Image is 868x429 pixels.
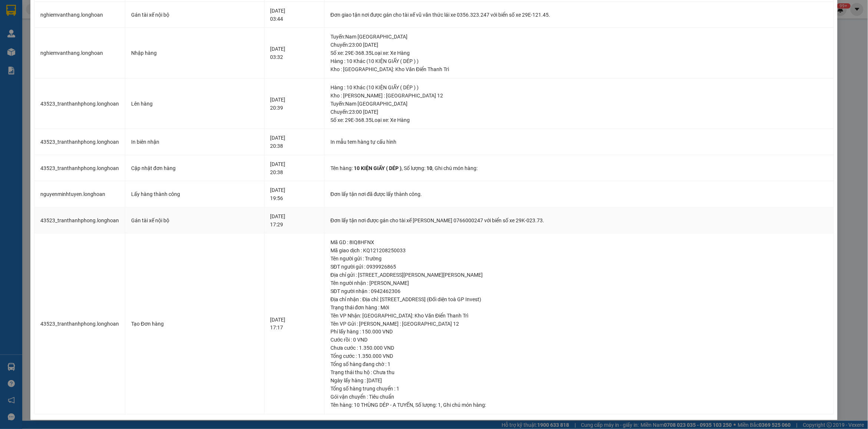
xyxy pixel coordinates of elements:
[330,295,828,303] div: Địa chỉ nhận : Địa chỉ: [STREET_ADDRESS] (Đối diện toà GP Invest)
[270,134,319,150] div: [DATE] 20:38
[131,49,258,57] div: Nhập hàng
[131,320,258,328] div: Tạo Đơn hàng
[330,312,828,320] div: Tên VP Nhận: [GEOGRAPHIC_DATA]: Kho Văn Điển Thanh Trì
[330,385,828,393] div: Tổng số hàng trung chuyển : 1
[330,320,828,328] div: Tên VP Gửi : [PERSON_NAME] : [GEOGRAPHIC_DATA] 12
[330,279,828,287] div: Tên người nhận : [PERSON_NAME]
[426,165,432,171] span: 10
[270,45,319,61] div: [DATE] 03:32
[34,155,125,182] td: 43523_tranthanhphong.longhoan
[330,401,828,409] div: Tên hàng: , Số lượng: , Ghi chú món hàng:
[330,328,828,336] div: Phí lấy hàng : 150.000 VND
[330,352,828,360] div: Tổng cước : 1.350.000 VND
[438,402,441,408] span: 1
[270,186,319,202] div: [DATE] 19:56
[330,360,828,369] div: Tổng số hàng đang chờ : 1
[270,212,319,229] div: [DATE] 17:29
[270,7,319,23] div: [DATE] 03:44
[131,100,258,108] div: Lên hàng
[354,402,413,408] span: 10 THÙNG DÉP - A TUYẾN
[131,190,258,198] div: Lấy hàng thành công
[330,164,828,172] div: Tên hàng: , Số lượng: , Ghi chú món hàng:
[270,96,319,112] div: [DATE] 20:39
[34,233,125,415] td: 43523_tranthanhphong.longhoan
[330,377,828,385] div: Ngày lấy hàng : [DATE]
[330,65,828,73] div: Kho : [GEOGRAPHIC_DATA]: Kho Văn Điển Thanh Trì
[34,28,125,79] td: nghiemvanthang.longhoan
[330,83,828,92] div: Hàng : 10 Khác (10 KIỆN GIẤY ( DÉP ) )
[330,100,828,124] div: Tuyến : Nam [GEOGRAPHIC_DATA] Chuyến: 23:00 [DATE] Số xe: 29E-368.35 Loại xe: Xe Hàng
[330,246,828,255] div: Mã giao dịch : KQ121208250033
[270,160,319,176] div: [DATE] 20:38
[330,255,828,263] div: Tên người gửi : Trường
[330,238,828,246] div: Mã GD : 8IQ8HFNX
[270,316,319,332] div: [DATE] 17:17
[131,164,258,172] div: Cập nhật đơn hàng
[34,207,125,234] td: 43523_tranthanhphong.longhoan
[330,92,828,100] div: Kho : [PERSON_NAME] : [GEOGRAPHIC_DATA] 12
[330,336,828,344] div: Cước rồi : 0 VND
[34,79,125,129] td: 43523_tranthanhphong.longhoan
[34,129,125,155] td: 43523_tranthanhphong.longhoan
[330,190,828,198] div: Đơn lấy tận nơi đã được lấy thành công.
[131,138,258,146] div: In biên nhận
[34,181,125,207] td: nguyenminhtuyen.longhoan
[330,57,828,65] div: Hàng : 10 Khác (10 KIỆN GIẤY ( DÉP ) )
[330,303,828,312] div: Trạng thái đơn hàng : Mới
[330,263,828,271] div: SĐT người gửi : 0939926865
[330,344,828,352] div: Chưa cước : 1.350.000 VND
[330,138,828,146] div: In mẫu tem hàng tự cấu hình
[330,33,828,57] div: Tuyến : Nam [GEOGRAPHIC_DATA] Chuyến: 23:00 [DATE] Số xe: 29E-368.35 Loại xe: Xe Hàng
[354,165,402,171] span: 10 KIỆN GIẤY ( DÉP )
[330,271,828,279] div: Địa chỉ gửi : [STREET_ADDRESS][PERSON_NAME][PERSON_NAME]
[330,393,828,401] div: Gói vận chuyển : Tiêu chuẩn
[330,216,828,225] div: Đơn lấy tận nơi được gán cho tài xế [PERSON_NAME] 0766000247 với biển số xe 29K-023.73.
[131,216,258,225] div: Gán tài xế nội bộ
[330,369,828,377] div: Trạng thái thu hộ : Chưa thu
[34,2,125,28] td: nghiemvanthang.longhoan
[330,287,828,295] div: SĐT người nhận : 0942462306
[131,11,258,19] div: Gán tài xế nội bộ
[330,11,828,19] div: Đơn giao tận nơi được gán cho tài xế vũ văn thức lái xe 0356.323.247 với biển số xe 29E-121.45.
